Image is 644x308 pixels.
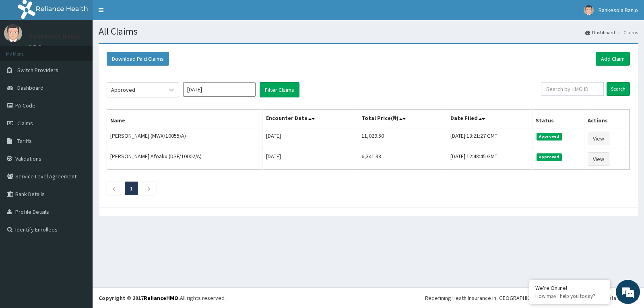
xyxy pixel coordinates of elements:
a: Page 1 is your current page [130,185,133,192]
a: Next page [147,185,151,192]
span: Approved [537,133,562,140]
th: Encounter Date [262,110,358,128]
strong: Copyright © 2017 . [99,294,180,302]
span: Claims [17,120,33,127]
a: Add Claim [596,52,630,66]
span: Approved [537,153,562,161]
input: Search [607,82,630,96]
td: 11,029.50 [358,128,447,149]
h1: All Claims [99,26,638,37]
div: Approved [111,86,135,94]
th: Actions [584,110,630,128]
td: [PERSON_NAME] Afoaku (DSF/10002/A) [107,149,263,170]
td: [DATE] [262,149,358,170]
p: How may I help you today? [535,293,604,300]
th: Status [533,110,584,128]
a: RelianceHMO [144,294,178,302]
a: View [588,152,609,166]
span: Tariffs [17,137,32,145]
a: View [588,132,609,145]
div: We're Online! [535,284,604,291]
footer: All rights reserved. [93,287,644,308]
img: User Image [584,5,594,15]
th: Date Filed [447,110,532,128]
td: [PERSON_NAME] (MWX/10055/A) [107,128,263,149]
a: Previous page [112,185,116,192]
div: Redefining Heath Insurance in [GEOGRAPHIC_DATA] using Telemedicine and Data Science! [425,294,638,302]
th: Name [107,110,263,128]
input: Search by HMO ID [541,82,604,96]
span: Switch Providers [17,66,58,74]
a: Online [28,44,47,50]
span: Bankesola Banjo [599,6,638,14]
button: Filter Claims [260,82,299,97]
input: Select Month and Year [183,82,256,97]
td: [DATE] 12:48:45 GMT [447,149,532,170]
td: [DATE] [262,128,358,149]
button: Download Paid Claims [107,52,169,66]
th: Total Price(₦) [358,110,447,128]
td: [DATE] 13:21:27 GMT [447,128,532,149]
td: 6,341.38 [358,149,447,170]
span: Dashboard [17,84,43,91]
img: User Image [4,24,22,42]
li: Claims [616,29,638,36]
p: Bankesola Banjo [28,33,80,40]
a: Dashboard [585,29,615,36]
